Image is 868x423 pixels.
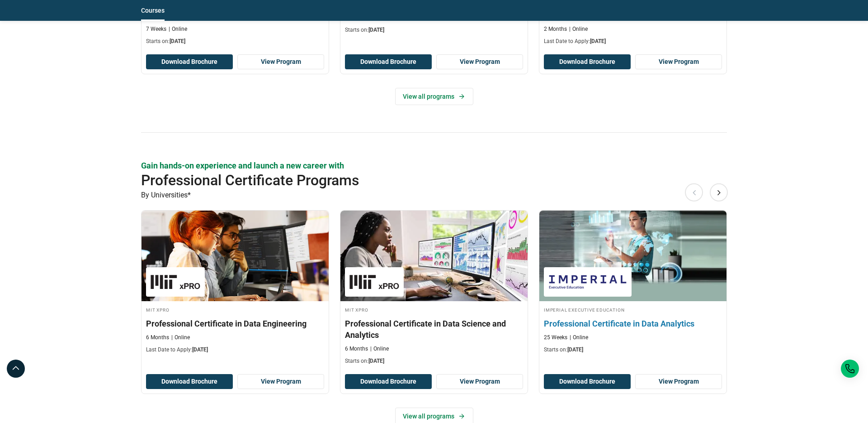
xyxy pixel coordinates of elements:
[146,318,324,329] h3: Professional Certificate in Data Engineering
[349,272,399,292] img: MIT xPRO
[345,345,368,353] p: 6 Months
[544,334,567,341] p: 25 Weeks
[548,272,627,292] img: Imperial Executive Education
[345,54,432,70] button: Download Brochure
[569,25,588,33] p: Online
[146,346,324,354] p: Last Date to Apply:
[142,211,329,301] img: Professional Certificate in Data Engineering | Online Data Science and Analytics Course
[544,38,722,45] p: Last Date to Apply:
[141,171,668,189] h2: Professional Certificate Programs
[370,345,389,353] p: Online
[345,318,523,341] h3: Professional Certificate in Data Science and Analytics
[146,38,324,45] p: Starts on:
[340,211,528,301] img: Professional Certificate in Data Science and Analytics | Online Data Science and Analytics Course
[141,189,727,201] p: By Universities*
[368,27,384,33] span: [DATE]
[395,88,473,105] a: View all programs
[146,25,166,33] p: 7 Weeks
[539,211,726,358] a: Data Science and Analytics Course by Imperial Executive Education - October 16, 2025 Imperial Exe...
[151,272,200,292] img: MIT xPRO
[340,211,528,370] a: Data Science and Analytics Course by MIT xPRO - October 16, 2025 MIT xPRO MIT xPRO Professional C...
[345,306,523,313] h4: MIT xPRO
[544,54,631,70] button: Download Brochure
[635,54,722,70] a: View Program
[436,374,523,389] a: View Program
[530,206,736,306] img: Professional Certificate in Data Analytics | Online Data Science and Analytics Course
[345,357,523,365] p: Starts on:
[590,38,606,44] span: [DATE]
[237,374,324,389] a: View Program
[170,38,185,44] span: [DATE]
[169,25,187,33] p: Online
[685,183,703,202] button: Previous
[570,334,588,341] p: Online
[146,306,324,313] h4: MIT xPRO
[345,374,432,389] button: Download Brochure
[146,374,233,389] button: Download Brochure
[142,211,329,358] a: Data Science and Analytics Course by MIT xPRO - September 11, 2025 MIT xPRO MIT xPRO Professional...
[544,25,567,33] p: 2 Months
[544,306,722,313] h4: Imperial Executive Education
[192,346,208,353] span: [DATE]
[544,374,631,389] button: Download Brochure
[146,334,169,341] p: 6 Months
[567,346,583,353] span: [DATE]
[436,54,523,70] a: View Program
[368,358,384,364] span: [DATE]
[141,160,727,171] p: Gain hands-on experience and launch a new career with
[237,54,324,70] a: View Program
[171,334,190,341] p: Online
[710,183,728,202] button: Next
[146,54,233,70] button: Download Brochure
[544,346,722,354] p: Starts on:
[544,318,722,329] h3: Professional Certificate in Data Analytics
[635,374,722,389] a: View Program
[345,26,523,34] p: Starts on:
